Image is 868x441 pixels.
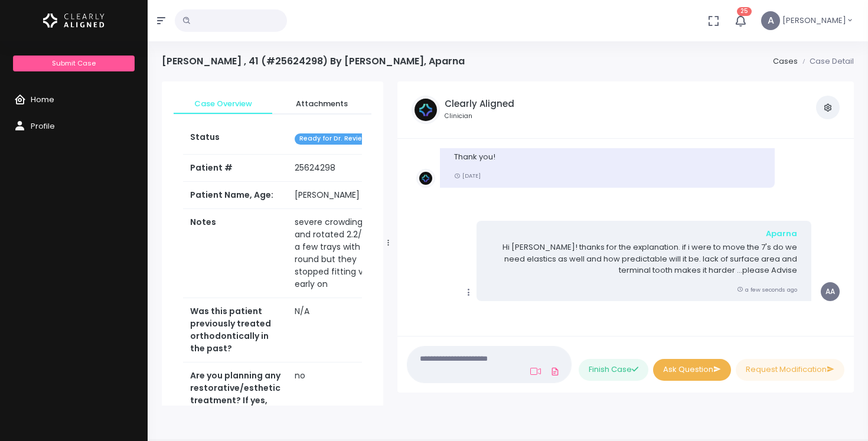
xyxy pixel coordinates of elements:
[183,298,288,362] th: Was this patient previously treated orthodontically in the past?
[491,241,797,276] p: Hi [PERSON_NAME]! thanks for the explanation. if i were to move the 7's do we need elastics as we...
[445,112,514,121] small: Clinician
[183,98,263,110] span: Case Overview
[295,133,372,145] span: Ready for Dr. Review
[737,286,797,293] small: a few seconds ago
[821,282,840,301] span: AA
[491,228,797,240] div: Aparna
[736,359,844,381] button: Request Modification
[183,182,288,209] th: Patient Name, Age:
[737,7,752,16] span: 25
[579,359,648,381] button: Finish Case
[454,172,481,179] small: [DATE]
[445,99,514,109] h5: Clearly Aligned
[773,55,798,67] a: Cases
[548,361,562,382] a: Add Files
[288,298,388,362] td: N/A
[288,209,388,298] td: severe crowding and rotated 2.2/ did a few trays with first round but they stopped fitting very e...
[798,55,854,67] li: Case Detail
[653,359,731,381] button: Ask Question
[288,362,388,439] td: no
[52,58,96,68] span: Submit Case
[183,362,288,439] th: Are you planning any restorative/esthetic treatment? If yes, what are you planning?
[31,94,54,105] span: Home
[288,182,388,209] td: [PERSON_NAME] , 41
[31,120,55,132] span: Profile
[183,154,288,182] th: Patient #
[162,55,465,67] h4: [PERSON_NAME] , 41 (#25624298) By [PERSON_NAME], Aparna
[162,81,383,406] div: scrollable content
[407,148,844,325] div: scrollable content
[782,15,846,27] span: [PERSON_NAME]
[282,98,361,110] span: Attachments
[183,209,288,298] th: Notes
[13,55,134,71] a: Submit Case
[288,155,388,182] td: 25624298
[183,124,288,154] th: Status
[528,367,543,376] a: Add Loom Video
[43,8,105,33] img: Logo Horizontal
[761,11,780,30] span: A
